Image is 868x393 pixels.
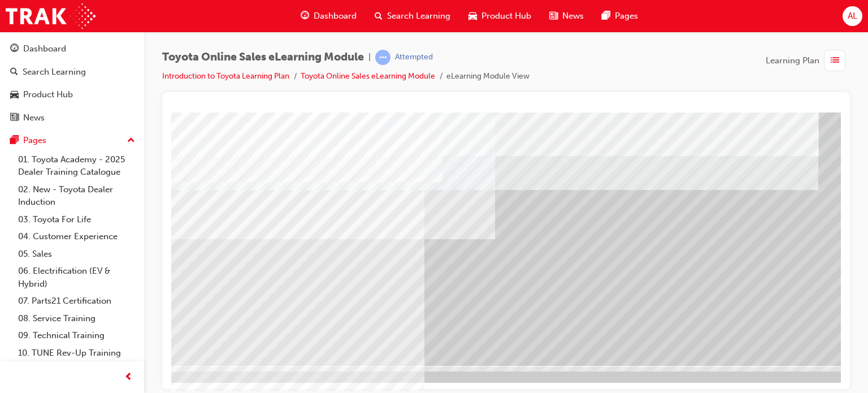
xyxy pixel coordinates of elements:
a: 09. Technical Training [14,327,140,344]
a: 06. Electrification (EV & Hybrid) [14,262,140,292]
a: 04. Customer Experience [14,228,140,245]
div: Search Learning [23,66,86,79]
div: Pages [23,134,46,147]
span: Pages [615,10,638,23]
span: pages-icon [602,9,610,23]
a: car-iconProduct Hub [459,5,540,28]
a: guage-iconDashboard [292,5,366,28]
button: Learning Plan [766,50,850,71]
div: Attempted [395,52,433,63]
a: News [5,107,140,128]
span: guage-icon [10,44,19,54]
span: Toyota Online Sales eLearning Module [162,51,364,64]
span: Learning Plan [766,54,819,67]
a: 07. Parts21 Certification [14,292,140,310]
span: news-icon [549,9,558,23]
img: Trak [6,3,96,29]
span: | [368,51,371,64]
li: eLearning Module View [446,70,530,83]
span: News [562,10,584,23]
div: Product Hub [23,88,73,101]
span: learningRecordVerb_ATTEMPT-icon [375,50,390,65]
a: 10. TUNE Rev-Up Training [14,344,140,362]
a: Dashboard [5,38,140,59]
a: 01. Toyota Academy - 2025 Dealer Training Catalogue [14,151,140,181]
span: car-icon [10,90,19,100]
span: prev-icon [124,370,133,385]
span: search-icon [375,9,383,23]
button: AL [843,6,862,26]
span: Product Hub [481,10,531,23]
span: search-icon [10,67,18,77]
span: AL [848,10,857,23]
a: pages-iconPages [593,5,647,28]
span: up-icon [127,133,135,148]
a: 03. Toyota For Life [14,211,140,228]
a: 08. Service Training [14,310,140,327]
a: 02. New - Toyota Dealer Induction [14,181,140,211]
div: Dashboard [23,42,66,55]
span: news-icon [10,113,19,123]
a: Toyota Online Sales eLearning Module [301,71,435,81]
a: Search Learning [5,62,140,83]
button: Pages [5,130,140,151]
a: search-iconSearch Learning [366,5,459,28]
span: car-icon [468,9,477,23]
a: 05. Sales [14,245,140,263]
span: pages-icon [10,136,19,146]
button: DashboardSearch LearningProduct HubNews [5,36,140,130]
span: list-icon [831,54,839,68]
span: guage-icon [301,9,309,23]
a: Product Hub [5,84,140,105]
div: News [23,111,45,124]
span: Search Learning [387,10,450,23]
a: Introduction to Toyota Learning Plan [162,71,289,81]
a: news-iconNews [540,5,593,28]
span: Dashboard [314,10,357,23]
